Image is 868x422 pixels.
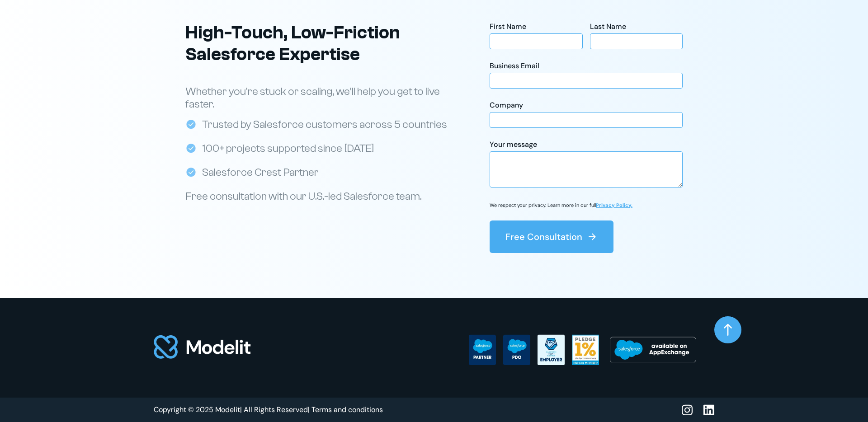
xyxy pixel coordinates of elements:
[185,190,452,203] p: Free consultation with our U.S.-led Salesforce team.
[490,220,613,253] button: Free Consultation
[240,405,242,414] span: |
[490,22,583,32] div: First Name
[596,202,632,208] a: Privacy Policy.
[185,72,452,111] p: Whether you're stuck or scaling, we’ll help you get to live faster.
[244,405,308,414] span: All Rights Reserved
[590,22,683,32] div: Last Name
[490,100,683,110] div: Company
[587,231,598,242] img: arrow right
[202,118,447,131] div: Trusted by Salesforce customers across 5 countries
[490,202,632,209] p: We respect your privacy. Learn more in our full
[154,405,310,415] div: Copyright © 2025 Modelit
[154,334,251,360] img: footer logo
[703,404,714,416] img: linkedin icon
[490,61,683,71] div: Business Email
[505,230,582,243] div: Free Consultation
[185,22,443,65] h2: High-Touch, Low-Friction Salesforce Expertise
[724,324,732,336] img: arrow up
[490,140,683,150] div: Your message
[682,404,693,416] img: instagram icon
[202,142,374,155] div: 100+ projects supported since [DATE]
[202,166,319,179] div: Salesforce Crest Partner
[311,405,383,415] a: Terms and conditions
[308,405,310,414] span: |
